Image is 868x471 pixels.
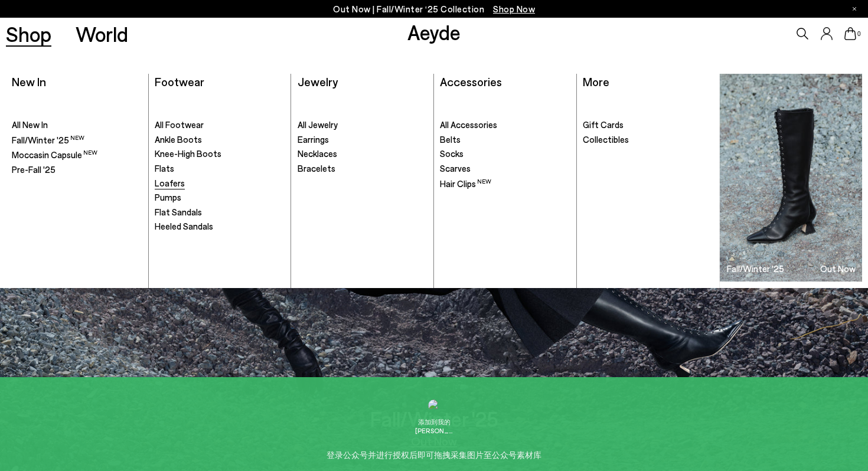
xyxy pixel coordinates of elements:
[440,148,464,159] span: Socks
[440,148,570,160] a: Socks
[440,119,570,131] a: All Accessories
[155,163,285,175] a: Flats
[844,27,856,40] a: 0
[298,163,428,175] a: Bracelets
[12,119,48,130] span: All New In
[155,207,285,218] a: Flat Sandals
[720,74,862,282] img: Group_1295_900x.jpg
[12,164,142,176] a: Pre-Fall '25
[12,74,46,89] a: New In
[12,164,56,175] span: Pre-Fall '25
[583,74,609,89] a: More
[727,264,784,273] h3: Fall/Winter '25
[440,163,570,175] a: Scarves
[76,24,128,44] a: World
[155,221,213,231] span: Heeled Sandals
[6,24,51,44] a: Shop
[298,148,428,160] a: Necklaces
[298,163,335,174] span: Bracelets
[155,207,202,217] span: Flat Sandals
[720,74,862,282] a: Fall/Winter '25 Out Now
[583,134,629,145] span: Collectibles
[298,148,337,159] span: Necklaces
[298,119,338,130] span: All Jewelry
[333,2,535,17] p: Out Now | Fall/Winter ‘25 Collection
[155,134,285,146] a: Ankle Boots
[298,134,428,146] a: Earrings
[407,19,461,44] a: Aeyde
[440,178,491,189] span: Hair Clips
[12,149,142,161] a: Moccasin Capsule
[440,119,497,130] span: All Accessories
[155,119,285,131] a: All Footwear
[440,74,502,89] a: Accessories
[440,134,570,146] a: Belts
[583,134,713,146] a: Collectibles
[856,31,862,37] span: 0
[155,148,221,159] span: Knee-High Boots
[583,119,624,130] span: Gift Cards
[12,135,84,145] span: Fall/Winter '25
[12,149,97,160] span: Moccasin Capsule
[583,119,713,131] a: Gift Cards
[440,134,461,145] span: Belts
[820,264,856,273] h3: Out Now
[12,134,142,146] a: Fall/Winter '25
[493,4,535,14] span: Navigate to /collections/new-in
[155,148,285,160] a: Knee-High Boots
[298,134,329,145] span: Earrings
[155,192,285,204] a: Pumps
[155,134,202,145] span: Ankle Boots
[440,178,570,190] a: Hair Clips
[155,178,185,188] span: Loafers
[155,221,285,233] a: Heeled Sandals
[298,74,338,89] a: Jewelry
[440,163,471,174] span: Scarves
[155,74,204,89] a: Footwear
[12,119,142,131] a: All New In
[155,163,174,174] span: Flats
[155,192,181,202] span: Pumps
[155,119,204,130] span: All Footwear
[298,119,428,131] a: All Jewelry
[155,178,285,189] a: Loafers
